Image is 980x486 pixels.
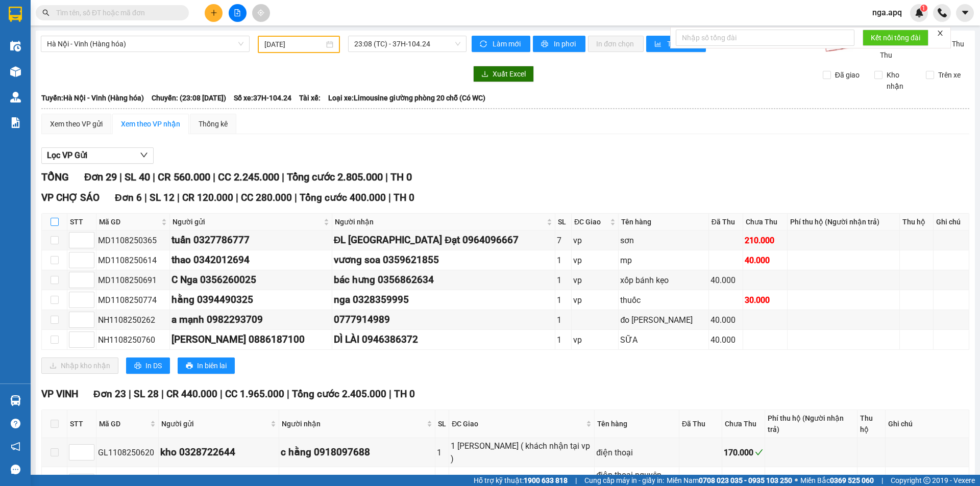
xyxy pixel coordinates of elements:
[481,70,488,79] span: download
[620,334,706,346] div: SỮA
[98,314,168,326] div: NH1108250262
[922,5,925,12] span: 1
[5,55,14,106] img: logo
[96,270,170,290] td: MD1108250691
[236,192,238,203] span: |
[765,410,857,438] th: Phí thu hộ (Người nhận trả)
[557,314,570,326] div: 1
[282,418,425,429] span: Người nhận
[153,171,155,183] span: |
[710,334,742,346] div: 40.000
[573,234,617,247] div: vp
[41,388,78,400] span: VP VINH
[160,445,277,460] div: kho 0328722644
[573,334,617,346] div: vp
[679,410,722,438] th: Đã Thu
[435,410,449,438] th: SL
[554,38,577,49] span: In phơi
[282,171,284,183] span: |
[557,274,570,287] div: 1
[41,147,154,164] button: Lọc VP Gửi
[96,231,170,250] td: MD1108250365
[173,216,321,227] span: Người gửi
[646,36,706,52] button: bar-chartThống kê
[98,254,168,267] div: MD1108250614
[96,310,170,330] td: NH1108250262
[125,171,150,183] span: SL 40
[334,292,553,308] div: nga 0328359995
[595,410,679,438] th: Tên hàng
[451,440,593,465] div: 1 [PERSON_NAME] ( khách nhận tại vp )
[800,475,874,486] span: Miền Bắc
[252,4,270,22] button: aim
[676,30,854,46] input: Nhập số tổng đài
[84,171,117,183] span: Đơn 29
[938,8,947,17] img: phone-icon
[588,36,644,52] button: In đơn chọn
[795,478,798,482] span: ⚪️
[300,192,386,203] span: Tổng cước 400.000
[557,294,570,306] div: 1
[710,314,742,326] div: 40.000
[575,475,577,486] span: |
[234,9,241,16] span: file-add
[699,476,792,484] strong: 0708 023 035 - 0935 103 250
[145,360,162,371] span: In DS
[99,216,159,227] span: Mã GD
[863,30,928,46] button: Kết nối tổng đài
[93,388,126,400] span: Đơn 23
[96,290,170,310] td: MD1108250774
[10,66,21,77] img: warehouse-icon
[573,274,617,287] div: vp
[144,192,147,203] span: |
[171,252,330,268] div: thao 0342012694
[437,446,447,459] div: 1
[10,395,21,406] img: warehouse-icon
[722,410,765,438] th: Chưa Thu
[257,9,264,16] span: aim
[299,92,321,104] span: Tài xế:
[745,234,785,247] div: 210.000
[210,9,217,16] span: plus
[16,8,90,41] strong: CHUYỂN PHÁT NHANH AN PHÚ QUÝ
[10,92,21,103] img: warehouse-icon
[883,69,918,92] span: Kho nhận
[205,4,223,22] button: plus
[15,43,91,78] span: [GEOGRAPHIC_DATA], [GEOGRAPHIC_DATA] ↔ [GEOGRAPHIC_DATA]
[10,117,21,128] img: solution-icon
[830,476,874,484] strong: 0369 525 060
[328,92,485,104] span: Loại xe: Limousine giường phòng 20 chỗ (Có WC)
[710,274,742,287] div: 40.000
[584,475,664,486] span: Cung cấp máy in - giấy in:
[171,292,330,308] div: hằng 0394490325
[596,446,677,459] div: điện thoại
[264,39,324,50] input: 11/08/2025
[937,30,944,37] span: close
[281,445,434,460] div: c hằng 0918097688
[129,388,131,400] span: |
[334,252,553,268] div: vương soa 0359621855
[178,357,235,374] button: printerIn biên lai
[524,476,568,484] strong: 1900 633 818
[177,192,180,203] span: |
[229,4,247,22] button: file-add
[171,272,330,288] div: C Nga 0356260025
[724,446,763,459] div: 170.000
[474,475,568,486] span: Hỗ trợ kỹ thuật:
[98,294,168,306] div: MD1108250774
[920,5,927,12] sup: 1
[50,118,103,130] div: Xem theo VP gửi
[335,216,545,227] span: Người nhận
[493,38,522,49] span: Làm mới
[557,254,570,267] div: 1
[864,6,910,19] span: nga.apq
[871,32,920,43] span: Kết nối tổng đài
[354,36,460,52] span: 23:08 (TC) - 37H-104.24
[745,254,785,267] div: 40.000
[166,388,217,400] span: CR 440.000
[573,294,617,306] div: vp
[541,40,550,48] span: printer
[98,274,168,287] div: MD1108250691
[186,362,193,370] span: printer
[220,388,223,400] span: |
